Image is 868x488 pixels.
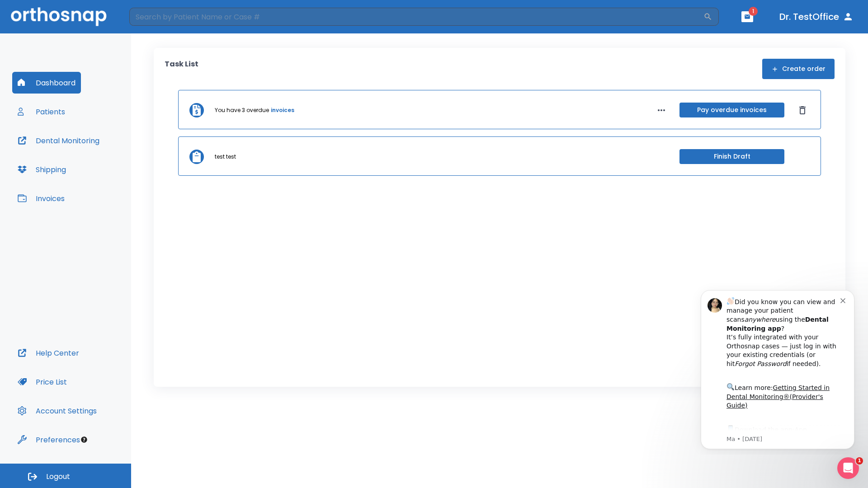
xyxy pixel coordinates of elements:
[837,457,859,479] iframe: Intercom live chat
[39,142,153,188] div: Download the app: | ​ Let us know if you need help getting started!
[687,282,868,455] iframe: Intercom notifications message
[12,429,85,450] button: Preferences
[12,188,70,209] button: Invoices
[749,7,758,16] span: 1
[12,400,102,422] button: Account Settings
[776,9,857,25] button: Dr. TestOffice
[856,457,863,465] span: 1
[46,472,70,482] span: Logout
[12,130,105,151] button: Dental Monitoring
[153,14,160,21] button: Dismiss notification
[129,8,703,26] input: Search by Patient Name or Case #
[679,103,784,117] button: Pay overdue invoices
[39,153,153,161] p: Message from Ma, sent 7w ago
[80,436,88,444] div: Tooltip anchor
[39,144,120,160] a: App Store
[12,72,81,94] button: Dashboard
[795,103,810,117] button: Dismiss
[215,153,236,161] p: test test
[165,59,198,79] p: Task List
[12,342,85,364] button: Help Center
[12,159,71,180] button: Shipping
[12,371,72,393] button: Price List
[11,7,107,26] img: Orthosnap
[12,101,71,122] button: Patients
[679,149,784,164] button: Finish Draft
[215,106,269,114] p: You have 3 overdue
[271,106,294,114] a: invoices
[762,59,835,79] button: Create order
